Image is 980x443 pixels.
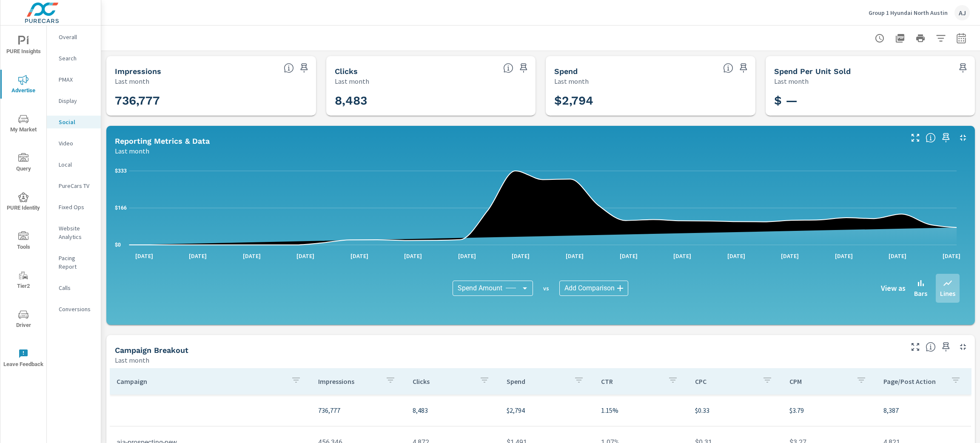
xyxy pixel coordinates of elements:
[932,30,949,47] button: Apply Filters
[237,252,267,260] p: [DATE]
[601,405,682,415] p: 1.15%
[183,252,213,260] p: [DATE]
[507,405,587,415] p: $2,794
[940,288,955,298] p: Lines
[59,160,94,169] p: Local
[723,63,733,73] span: The amount of money spent on advertising during the period.
[115,355,149,365] p: Last month
[554,67,578,76] h5: Spend
[115,242,121,248] text: $0
[59,54,94,62] p: Search
[59,33,94,41] p: Overall
[47,252,101,273] div: Pacing Report
[3,231,44,252] span: Tools
[533,284,559,292] p: vs
[335,76,369,86] p: Last month
[554,94,747,108] h3: $2,794
[59,254,94,271] p: Pacing Report
[559,281,628,296] div: Add Comparison
[774,94,967,108] h3: $ —
[284,63,294,73] span: The number of times an ad was shown on your behalf.
[881,284,906,292] h6: View as
[452,252,482,260] p: [DATE]
[291,252,320,260] p: [DATE]
[954,5,970,20] div: AJ
[47,137,101,150] div: Video
[129,252,159,260] p: [DATE]
[115,205,127,211] text: $166
[3,349,44,369] span: Leave Feedback
[506,252,536,260] p: [DATE]
[47,94,101,107] div: Display
[115,76,149,86] p: Last month
[115,346,188,355] h5: Campaign Breakout
[59,118,94,126] p: Social
[939,131,953,145] span: Save this to your personalized report
[115,146,149,156] p: Last month
[318,405,399,415] p: 736,777
[883,252,912,260] p: [DATE]
[115,67,161,76] h5: Impressions
[829,252,859,260] p: [DATE]
[774,76,809,86] p: Last month
[667,252,697,260] p: [DATE]
[3,310,44,330] span: Driver
[517,61,530,75] span: Save this to your personalized report
[503,63,513,73] span: The number of times an ad was clicked by a consumer.
[297,61,311,75] span: Save this to your personalized report
[47,52,101,65] div: Search
[789,377,850,386] p: CPM
[47,116,101,128] div: Social
[398,252,428,260] p: [DATE]
[564,284,615,292] span: Add Comparison
[115,168,127,174] text: $333
[59,284,94,292] p: Calls
[3,75,44,96] span: Advertise
[956,131,970,145] button: Minimize Widget
[892,30,909,47] button: "Export Report to PDF"
[909,131,922,145] button: Make Fullscreen
[47,158,101,171] div: Local
[939,340,953,354] span: Save this to your personalized report
[926,133,936,143] span: Understand Social data over time and see how metrics compare to each other.
[453,281,533,296] div: Spend Amount
[59,224,94,241] p: Website Analytics
[912,30,929,47] button: Print Report
[789,405,870,415] p: $3.79
[413,405,493,415] p: 8,483
[59,305,94,313] p: Conversions
[47,179,101,192] div: PureCars TV
[695,377,755,386] p: CPC
[117,377,284,386] p: Campaign
[956,61,970,75] span: Save this to your personalized report
[926,342,936,352] span: This is a summary of Social performance results by campaign. Each column can be sorted.
[318,377,379,386] p: Impressions
[59,139,94,148] p: Video
[937,252,966,260] p: [DATE]
[115,94,308,108] h3: 736,777
[774,67,851,76] h5: Spend Per Unit Sold
[47,73,101,86] div: PMAX
[869,9,948,17] p: Group 1 Hyundai North Austin
[883,377,944,386] p: Page/Post Action
[3,192,44,213] span: PURE Identity
[721,252,751,260] p: [DATE]
[737,61,750,75] span: Save this to your personalized report
[59,182,94,190] p: PureCars TV
[775,252,805,260] p: [DATE]
[59,203,94,211] p: Fixed Ops
[413,377,473,386] p: Clicks
[614,252,644,260] p: [DATE]
[59,97,94,105] p: Display
[3,114,44,135] span: My Market
[956,340,970,354] button: Minimize Widget
[3,270,44,291] span: Tier2
[560,252,590,260] p: [DATE]
[47,303,101,315] div: Conversions
[335,67,358,76] h5: Clicks
[115,136,210,145] h5: Reporting Metrics & Data
[0,26,46,378] div: nav menu
[458,284,502,292] span: Spend Amount
[3,36,44,57] span: PURE Insights
[59,75,94,84] p: PMAX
